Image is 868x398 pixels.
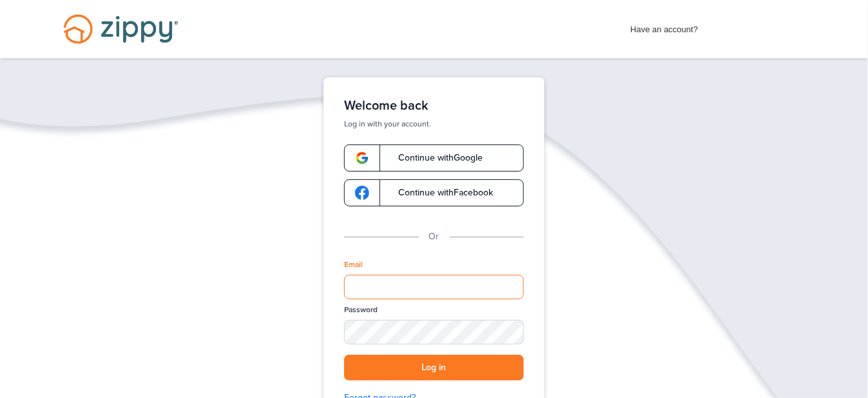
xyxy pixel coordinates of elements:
span: Continue with Facebook [385,188,493,197]
label: Password [344,304,378,315]
button: Log in [344,355,524,381]
img: google-logo [355,151,369,165]
label: Email [344,259,363,270]
a: google-logoContinue withGoogle [344,144,524,172]
h1: Welcome back [344,98,524,114]
span: Continue with Google [385,154,483,163]
input: Email [344,275,524,299]
p: Or [429,230,439,244]
a: google-logoContinue withFacebook [344,179,524,206]
span: Have an account? [631,16,699,37]
input: Password [344,320,524,344]
img: google-logo [355,186,369,200]
p: Log in with your account. [344,119,524,129]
